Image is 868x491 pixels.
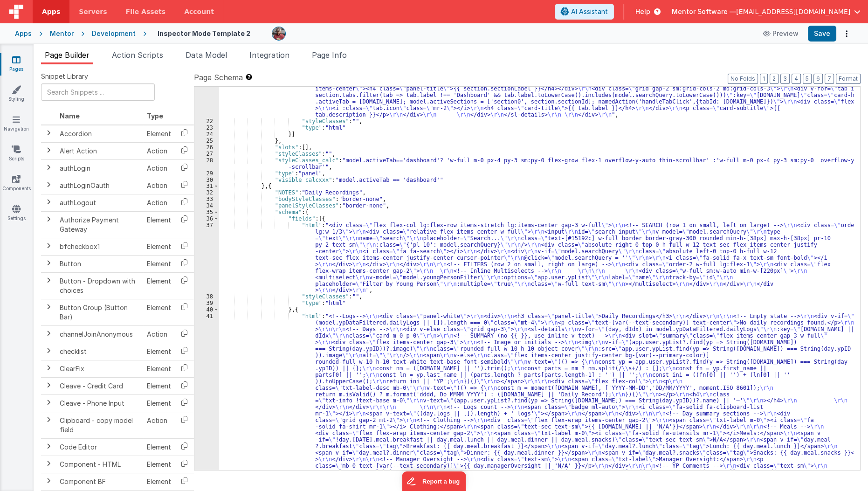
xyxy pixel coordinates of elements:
td: Component - HTML [56,456,143,473]
td: Button - Dropdown with choices [56,272,143,299]
span: AI Assistant [571,7,608,16]
td: Element [143,238,175,255]
div: 32 [194,189,219,196]
span: Integration [249,50,289,60]
button: Mentor Software — [EMAIL_ADDRESS][DOMAIN_NAME] [672,7,861,16]
td: checklist [56,343,143,360]
span: [EMAIL_ADDRESS][DOMAIN_NAME] [736,7,850,16]
button: 2 [770,74,778,84]
td: Element [143,473,175,490]
span: Mentor Software — [672,7,736,16]
td: Element [143,456,175,473]
span: Page Info [312,50,347,60]
button: 3 [780,74,790,84]
span: Page Schema [194,72,243,83]
td: Action [143,159,175,177]
div: Development [92,29,136,38]
td: Alert Action [56,142,143,159]
div: 30 [194,177,219,183]
div: 24 [194,131,219,138]
span: Data Model [186,50,227,60]
div: 26 [194,144,219,151]
td: Element [143,211,175,238]
button: 1 [760,74,768,84]
button: 6 [813,74,823,84]
div: 35 [194,209,219,215]
td: Element [143,360,175,377]
button: AI Assistant [555,4,614,20]
button: Preview [758,26,804,41]
div: 39 [194,300,219,306]
span: Help [635,7,650,16]
button: No Folds [728,74,758,84]
td: Accordion [56,125,143,143]
button: Format [836,74,861,84]
div: 37 [194,222,219,293]
td: ClearFix [56,360,143,377]
div: 27 [194,151,219,157]
div: 23 [194,124,219,131]
td: Element [143,394,175,412]
button: 7 [825,74,834,84]
span: File Assets [126,7,166,16]
input: Search Snippets ... [41,83,155,101]
td: Button Group (Button Bar) [56,299,143,325]
td: Element [143,255,175,272]
span: Name [60,112,80,120]
button: 4 [792,74,801,84]
div: 36 [194,215,219,222]
span: Snippet Library [41,72,88,81]
div: 34 [194,202,219,209]
div: 31 [194,183,219,189]
span: Page Builder [45,50,90,60]
td: Cleave - Phone Input [56,394,143,412]
div: Apps [15,29,32,38]
h4: Inspector Mode Template 2 [158,30,250,37]
span: Servers [79,7,107,16]
div: Mentor [50,29,74,38]
td: Element [143,299,175,325]
span: Action Scripts [112,50,163,60]
td: Code Editor [56,438,143,456]
span: Apps [42,7,60,16]
button: Options [840,27,853,40]
td: Action [143,194,175,211]
td: Action [143,325,175,343]
td: Component BF [56,473,143,490]
td: Action [143,412,175,438]
td: Element [143,438,175,456]
td: Cleave - Credit Card [56,377,143,394]
td: Element [143,377,175,394]
td: Element [143,343,175,360]
button: 5 [803,74,812,84]
span: Type [147,112,163,120]
img: eba322066dbaa00baf42793ca2fab581 [272,27,285,40]
iframe: Marker.io feedback button [402,471,466,491]
div: 28 [194,157,219,170]
button: Save [808,26,836,41]
td: Element [143,272,175,299]
td: channelJoinAnonymous [56,325,143,343]
td: authLogin [56,159,143,177]
div: 38 [194,293,219,300]
div: 40 [194,306,219,313]
div: 22 [194,118,219,124]
td: Authorize Payment Gateway [56,211,143,238]
td: Clipboard - copy model field [56,412,143,438]
td: Action [143,142,175,159]
td: Action [143,177,175,194]
div: 25 [194,138,219,144]
td: Button [56,255,143,272]
div: 29 [194,170,219,177]
td: authLogout [56,194,143,211]
td: authLoginOauth [56,177,143,194]
div: 33 [194,196,219,202]
td: bfcheckbox1 [56,238,143,255]
td: Element [143,125,175,143]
